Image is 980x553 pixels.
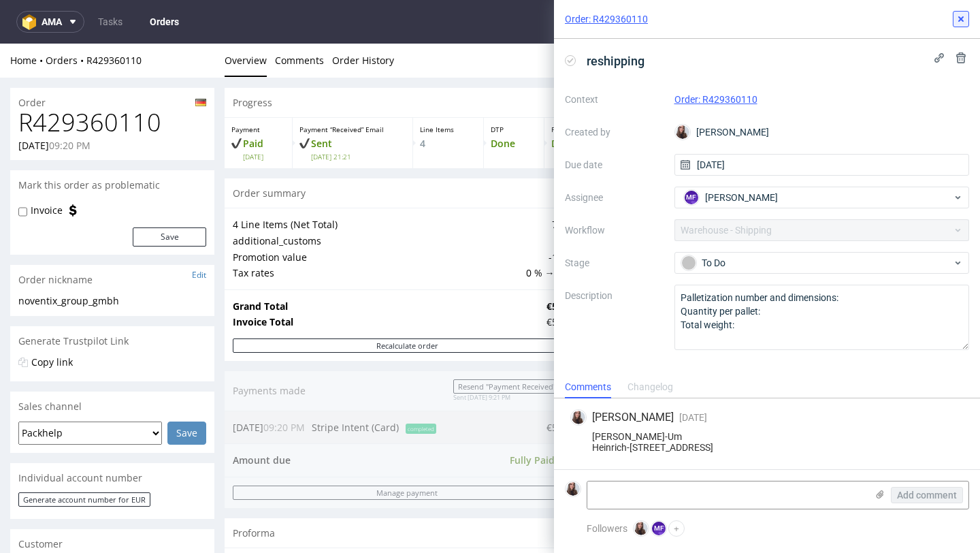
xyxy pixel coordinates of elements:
[86,10,142,23] a: R429360110
[167,378,206,401] input: Save
[652,522,666,535] figcaption: MF
[233,272,293,285] strong: Invoice Total
[572,411,585,424] img: Sandra Beśka
[31,312,73,325] a: Copy link
[133,184,206,203] button: Save
[933,498,962,509] a: View all
[420,93,476,107] p: 4
[233,221,523,238] td: Tax rates
[231,81,285,91] p: Payment
[565,189,664,206] label: Assignee
[627,377,673,398] div: Changelog
[491,93,537,107] p: Done
[587,523,627,534] span: Followers
[813,136,873,165] a: Attachments (0)
[66,160,80,174] img: icon-invoice-flag.svg
[753,136,804,165] a: Automatic (4)
[672,136,702,165] a: User (0)
[420,81,476,91] p: Line Items
[705,191,778,204] span: [PERSON_NAME]
[674,121,970,143] div: [PERSON_NAME]
[523,189,582,206] td: 0.0
[46,10,86,23] a: Orders
[18,65,206,93] h1: R429360110
[592,410,674,425] span: [PERSON_NAME]
[233,173,523,189] td: 4 Line Items (Net Total)
[233,256,288,269] strong: Grand Total
[233,189,523,206] td: additional_customs
[195,55,206,63] img: de-3323814006fe6739493d27057954941830b59eff37ebaac994310e17c522dd57.png
[18,251,206,264] div: noventix_group_gmbh
[299,93,406,118] p: Sent
[881,136,903,165] a: All (4)
[31,160,63,174] label: Invoice
[565,12,648,26] a: Order: R429360110
[812,93,881,118] p: Sent
[523,221,582,238] td: 0 % → €0.00
[565,287,664,347] label: Description
[10,221,214,251] div: Order nickname
[711,108,797,118] span: [DATE] 17:59
[612,143,661,157] span: Comments
[710,136,745,165] a: Order (0)
[668,520,685,537] button: +
[612,496,638,510] span: Tasks
[812,108,881,118] span: [DATE] 16:30
[10,44,214,66] div: Order
[565,255,664,271] label: Stage
[612,437,629,454] img: regular_mini_magick20250722-40-vufb1f.jpeg
[233,206,523,222] td: Promotion value
[676,125,689,139] img: Sandra Beśka
[812,81,881,91] p: “Invoice” Email
[551,93,608,107] p: Done
[225,44,970,74] div: Progress
[565,91,664,108] label: Context
[711,93,797,118] p: FV 905/7/2025
[243,108,285,118] span: [DATE]
[18,449,150,463] button: Generate account number for EUR
[523,206,582,222] td: -169.25
[896,81,963,91] p: Order fulfilled
[16,11,84,33] button: ama
[921,144,962,156] a: View all (4)
[299,81,406,91] p: Payment “Received” Email
[679,412,707,423] span: [DATE]
[10,10,46,23] a: Home
[10,486,214,516] div: Customer
[225,475,590,505] div: Proforma
[681,255,952,270] div: To Do
[711,81,797,91] p: Invoice PDF
[566,482,580,496] img: Sandra Beśka
[10,420,214,449] div: Individual account number
[192,225,206,237] a: Edit
[10,283,214,313] div: Generate Trustpilot Link
[10,127,214,157] div: Mark this order as problematic
[225,135,590,165] div: Order summary
[685,191,698,204] figcaption: MF
[623,93,697,107] p: All Shipped
[491,81,537,91] p: DTP
[18,95,91,109] p: [DATE]
[49,95,91,108] span: 09:20 PM
[925,437,962,456] button: Send
[581,50,650,72] span: reshipping
[90,11,131,33] a: Tasks
[634,522,648,535] img: Sandra Beśka
[10,348,214,378] div: Sales channel
[565,157,664,173] label: Due date
[551,81,608,91] p: Production
[565,377,611,398] div: Comments
[42,17,62,27] span: ama
[231,93,285,118] p: Paid
[546,272,582,285] div: €547.74
[565,124,664,140] label: Created by
[142,11,187,33] a: Orders
[565,222,664,238] label: Workflow
[22,14,42,30] img: logo
[623,81,697,91] p: Shipment
[674,285,970,350] textarea: Palletization number and dimensions: Quantity per pallet: Total weight:
[570,431,964,453] div: [PERSON_NAME]-Um Heinrich-[STREET_ADDRESS]
[674,94,757,105] a: Order: R429360110
[233,295,582,309] button: Recalculate order
[896,93,963,108] p: Yes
